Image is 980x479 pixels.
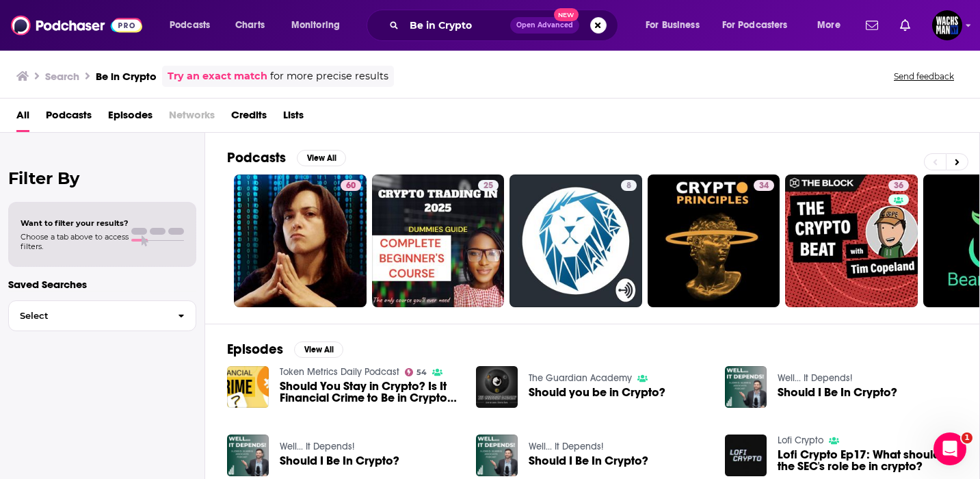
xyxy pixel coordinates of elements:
[297,150,346,166] button: View All
[160,14,228,36] button: open menu
[21,218,129,228] span: Want to filter your results?
[476,435,518,476] img: Should I Be In Crypto?
[529,441,603,452] a: Well... It Depends!
[235,16,265,35] span: Charts
[346,179,356,193] span: 60
[8,300,196,331] button: Select
[808,14,858,36] button: open menu
[895,14,916,37] a: Show notifications dropdown
[416,370,427,376] span: 54
[8,278,196,291] p: Saved Searches
[932,10,962,40] span: Logged in as WachsmanNY
[380,10,631,41] div: Search podcasts, credits, & more...
[282,14,358,36] button: open menu
[785,174,918,307] a: 36
[226,14,273,36] a: Charts
[932,10,962,40] button: Show profile menu
[778,372,852,384] a: Well... It Depends!
[932,10,962,40] img: User Profile
[21,232,129,251] span: Choose a tab above to access filters.
[621,180,637,191] a: 8
[11,12,142,38] img: Podchaser - Follow, Share and Rate Podcasts
[509,174,642,307] a: 8
[754,180,774,191] a: 34
[476,366,518,408] img: Should you be in Crypto?
[510,17,579,34] button: Open AdvancedNew
[933,432,966,465] iframe: Intercom live chat
[108,104,153,132] a: Episodes
[341,180,361,191] a: 60
[725,366,767,408] img: Should I Be In Crypto?
[516,22,573,29] span: Open Advanced
[169,104,215,132] span: Networks
[725,435,767,476] img: Lofi Crypto Ep17: What should the SEC's role be in crypto?
[405,368,427,376] a: 54
[890,70,958,82] button: Send feedback
[778,387,897,398] a: Should I Be In Crypto?
[404,14,510,36] input: Search podcasts, credits, & more...
[529,387,665,398] a: Should you be in Crypto?
[817,16,840,35] span: More
[529,372,632,384] a: The Guardian Academy
[170,16,210,35] span: Podcasts
[280,455,399,467] a: Should I Be In Crypto?
[8,168,196,188] h2: Filter By
[291,16,340,35] span: Monitoring
[713,14,808,36] button: open menu
[283,104,304,132] a: Lists
[270,68,388,84] span: for more precise results
[16,104,29,132] a: All
[554,8,579,21] span: New
[626,179,631,193] span: 8
[280,366,399,378] a: Token Metrics Daily Podcast
[478,180,499,191] a: 25
[168,68,267,84] a: Try an exact match
[778,449,957,472] a: Lofi Crypto Ep17: What should the SEC's role be in crypto?
[9,311,167,320] span: Select
[294,341,343,358] button: View All
[234,174,367,307] a: 60
[962,432,972,443] span: 1
[227,366,269,408] img: Should You Stay in Crypto? Is It Financial Crime to Be in Crypto? Token Metrics AMA
[231,104,267,132] a: Credits
[636,14,717,36] button: open menu
[484,179,493,193] span: 25
[894,179,903,193] span: 36
[860,14,884,37] a: Show notifications dropdown
[529,455,648,467] a: Should I Be In Crypto?
[280,380,460,404] a: Should You Stay in Crypto? Is It Financial Crime to Be in Crypto? Token Metrics AMA
[888,180,909,191] a: 36
[227,341,283,358] h2: Episodes
[45,70,79,83] h3: Search
[646,16,700,35] span: For Business
[648,174,780,307] a: 34
[759,179,769,193] span: 34
[96,70,157,83] h3: Be in Crypto
[46,104,92,132] a: Podcasts
[227,435,269,476] img: Should I Be In Crypto?
[227,341,343,358] a: EpisodesView All
[778,435,823,446] a: Lofi Crypto
[722,16,788,35] span: For Podcasters
[280,441,354,452] a: Well... It Depends!
[227,149,286,166] h2: Podcasts
[227,149,346,166] a: PodcastsView All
